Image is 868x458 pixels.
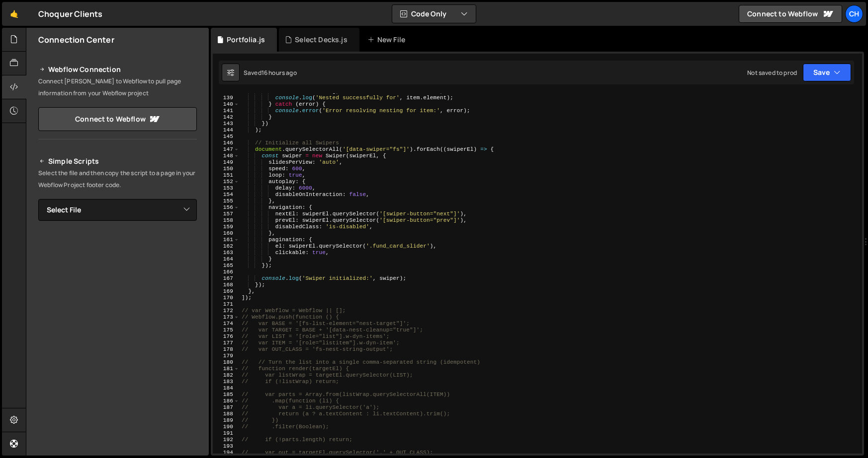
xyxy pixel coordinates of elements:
div: 193 [213,443,240,450]
div: 149 [213,159,240,166]
div: 189 [213,417,240,424]
a: Connect to Webflow [38,107,197,131]
p: Select the file and then copy the script to a page in your Webflow Project footer code. [38,167,197,191]
div: 175 [213,327,240,333]
iframe: YouTube video player [38,237,198,327]
div: 170 [213,295,240,301]
div: 143 [213,121,240,127]
div: 172 [213,308,240,314]
div: 158 [213,217,240,224]
h2: Connection Center [38,34,114,45]
div: 179 [213,353,240,359]
div: New File [367,35,409,45]
div: 188 [213,411,240,417]
div: 142 [213,114,240,121]
div: 140 [213,101,240,108]
div: 154 [213,192,240,198]
div: 144 [213,127,240,133]
div: 181 [213,366,240,372]
div: 167 [213,275,240,282]
div: 183 [213,379,240,385]
div: 190 [213,424,240,430]
div: 157 [213,211,240,217]
div: Not saved to prod [747,68,797,77]
div: 166 [213,269,240,275]
div: 165 [213,262,240,269]
div: 194 [213,450,240,456]
div: 139 [213,95,240,101]
div: 148 [213,153,240,159]
div: 152 [213,179,240,185]
div: 168 [213,282,240,288]
div: 178 [213,346,240,353]
p: Connect [PERSON_NAME] to Webflow to pull page information from your Webflow project [38,75,197,99]
iframe: YouTube video player [38,333,198,422]
div: 145 [213,133,240,140]
div: 184 [213,385,240,392]
div: 191 [213,430,240,437]
div: 16 hours ago [261,68,297,77]
div: 147 [213,146,240,153]
div: 141 [213,108,240,114]
div: 182 [213,372,240,379]
a: Ch [845,5,863,23]
div: 146 [213,140,240,146]
div: 173 [213,314,240,321]
div: 150 [213,166,240,172]
div: 153 [213,185,240,192]
h2: Webflow Connection [38,64,197,75]
button: Code Only [392,5,476,23]
div: 176 [213,333,240,340]
button: Save [803,64,851,81]
a: 🤙 [2,2,26,26]
div: 163 [213,250,240,256]
div: 185 [213,392,240,398]
div: 174 [213,321,240,327]
div: 162 [213,243,240,250]
div: Choquer Clients [38,8,102,20]
div: 177 [213,340,240,346]
div: 151 [213,172,240,179]
div: Portfolia.js [227,35,265,45]
div: Saved [244,68,297,77]
div: 171 [213,301,240,308]
div: 159 [213,224,240,230]
div: Select Decks.js [295,35,347,45]
div: 187 [213,404,240,411]
div: 169 [213,288,240,295]
div: 180 [213,359,240,366]
div: 156 [213,204,240,211]
div: 192 [213,437,240,443]
div: 160 [213,230,240,237]
div: 161 [213,237,240,243]
div: 186 [213,398,240,404]
div: 155 [213,198,240,204]
h2: Simple Scripts [38,155,197,167]
a: Connect to Webflow [739,5,842,23]
div: 164 [213,256,240,262]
